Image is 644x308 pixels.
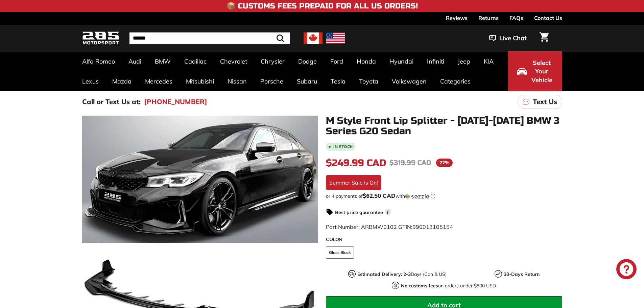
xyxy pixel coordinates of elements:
[509,12,523,24] a: FAQs
[291,51,324,71] a: Dodge
[105,71,138,91] a: Mazda
[179,71,221,91] a: Mitsubishi
[534,12,562,24] a: Contact Us
[451,51,477,71] a: Jeep
[352,71,385,91] a: Toyota
[357,271,411,277] strong: Estimated Delivery: 2-3
[383,51,420,71] a: Hyundai
[138,71,179,91] a: Mercedes
[324,71,352,91] a: Tesla
[75,71,105,91] a: Lexus
[436,159,453,167] span: 22%
[504,271,540,277] strong: 30-Days Return
[389,159,431,167] span: $319.99 CAD
[499,34,527,43] span: Live Chat
[144,97,207,107] a: [PHONE_NUMBER]
[213,51,254,71] a: Chevrolet
[326,157,386,169] span: $249.99 CAD
[433,71,477,91] a: Categories
[420,51,451,71] a: Infiniti
[508,51,562,91] button: Select Your Vehicle
[385,71,433,91] a: Volkswagen
[326,193,562,199] div: or 4 payments of$62.50 CADwithSezzle Click to learn more about Sezzle
[326,175,381,190] div: Summer Sale is On!
[122,51,148,71] a: Audi
[363,192,396,199] span: $62.50 CAD
[326,193,562,199] div: or 4 payments of with
[385,209,391,215] span: i
[221,71,254,91] a: Nissan
[533,97,557,107] p: Text Us
[326,223,453,230] span: Part Number: ARBMW0102 GTIN:
[530,58,553,85] span: Select Your Vehicle
[535,27,553,50] a: Cart
[254,51,291,71] a: Chrysler
[412,223,453,230] span: 990013105154
[480,30,535,47] button: Live Chat
[326,116,562,137] h1: M Style Front Lip Splitter - [DATE]-[DATE] BMW 3 Series G20 Sedan
[254,71,290,91] a: Porsche
[405,193,429,199] img: Sezzle
[148,51,177,71] a: BMW
[82,97,141,107] p: Call or Text Us at:
[226,2,418,10] h4: 📦 Customs Fees Prepaid for All US Orders!
[335,209,383,215] strong: Best price guarantee
[446,12,468,24] a: Reviews
[477,51,500,71] a: KIA
[326,236,562,243] label: COLOR
[75,51,122,71] a: Alfa Romeo
[401,282,496,289] p: on orders under $800 USD
[290,71,324,91] a: Subaru
[401,283,438,289] strong: No customs fees
[357,271,447,278] p: Days (Can & US)
[518,95,562,109] a: Text Us
[129,32,290,44] input: Search
[478,12,499,24] a: Returns
[614,259,639,281] inbox-online-store-chat: Shopify online store chat
[82,30,119,46] img: Logo_285_Motorsport_areodynamics_components
[324,51,350,71] a: Ford
[177,51,213,71] a: Cadillac
[350,51,383,71] a: Honda
[333,145,353,149] b: In stock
